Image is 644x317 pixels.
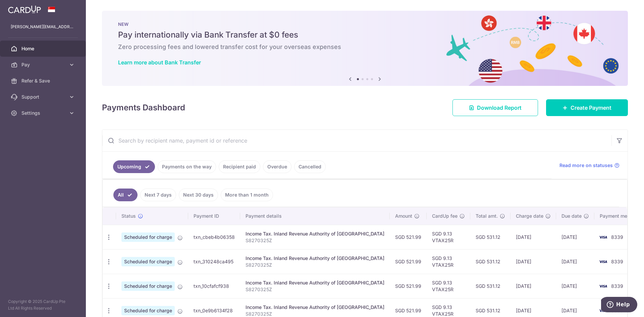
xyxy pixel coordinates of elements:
img: Bank Card [596,258,610,266]
span: Download Report [477,104,522,112]
span: Read more on statuses [559,162,613,169]
th: Payment ID [188,207,240,225]
img: Bank Card [596,282,610,290]
span: 8339 [611,234,623,240]
span: Scheduled for charge [121,281,175,291]
p: S8270325Z [246,262,384,268]
a: All [113,189,138,201]
a: Next 30 days [179,189,218,201]
a: Payments on the way [158,160,216,173]
td: SGD 531.12 [470,225,511,249]
div: Income Tax. Inland Revenue Authority of [GEOGRAPHIC_DATA] [246,230,384,237]
input: Search by recipient name, payment id or reference [102,130,611,151]
h5: Pay internationally via Bank Transfer at $0 fees [118,30,612,40]
div: Income Tax. Inland Revenue Authority of [GEOGRAPHIC_DATA] [246,255,384,262]
p: S8270325Z [246,237,384,244]
td: [DATE] [511,225,556,249]
td: [DATE] [556,225,594,249]
iframe: Opens a widget where you can find more information [601,297,637,314]
td: [DATE] [511,274,556,298]
td: [DATE] [556,274,594,298]
h4: Payments Dashboard [102,102,185,114]
a: Recipient paid [219,160,260,173]
img: Bank Card [596,233,610,241]
span: Support [21,94,66,100]
a: Learn more about Bank Transfer [118,59,201,66]
td: SGD 9.13 VTAX25R [427,274,470,298]
a: Read more on statuses [559,162,620,169]
td: SGD 521.99 [390,274,427,298]
span: Scheduled for charge [121,257,175,266]
span: Pay [21,61,66,68]
p: [PERSON_NAME][EMAIL_ADDRESS][DOMAIN_NAME] [11,23,75,30]
span: Amount [395,213,412,219]
span: Scheduled for charge [121,232,175,242]
td: SGD 521.99 [390,225,427,249]
span: 8339 [611,259,623,264]
span: Due date [561,213,582,219]
span: Home [21,45,66,52]
th: Payment details [240,207,390,225]
td: SGD 521.99 [390,249,427,274]
td: SGD 9.13 VTAX25R [427,249,470,274]
td: [DATE] [511,249,556,274]
td: txn_10cfafcf938 [188,274,240,298]
td: [DATE] [556,249,594,274]
span: Charge date [516,213,543,219]
span: Scheduled for charge [121,306,175,315]
span: 8339 [611,283,623,289]
img: Bank Card [596,307,610,315]
a: More than 1 month [221,189,273,201]
p: S8270325Z [246,286,384,293]
td: SGD 531.12 [470,249,511,274]
span: Status [121,213,136,219]
td: SGD 9.13 VTAX25R [427,225,470,249]
div: Income Tax. Inland Revenue Authority of [GEOGRAPHIC_DATA] [246,304,384,311]
span: Total amt. [476,213,498,219]
a: Next 7 days [140,189,176,201]
td: SGD 531.12 [470,274,511,298]
img: CardUp [8,5,41,13]
td: txn_cbeb4b06358 [188,225,240,249]
td: txn_310248ca495 [188,249,240,274]
a: Overdue [263,160,291,173]
a: Download Report [452,99,538,116]
h6: Zero processing fees and lowered transfer cost for your overseas expenses [118,43,612,51]
a: Upcoming [113,160,155,173]
span: CardUp fee [432,213,458,219]
div: Income Tax. Inland Revenue Authority of [GEOGRAPHIC_DATA] [246,279,384,286]
p: NEW [118,21,612,27]
img: Bank transfer banner [102,11,628,86]
span: Refer & Save [21,77,66,84]
span: Settings [21,110,66,116]
a: Cancelled [294,160,326,173]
